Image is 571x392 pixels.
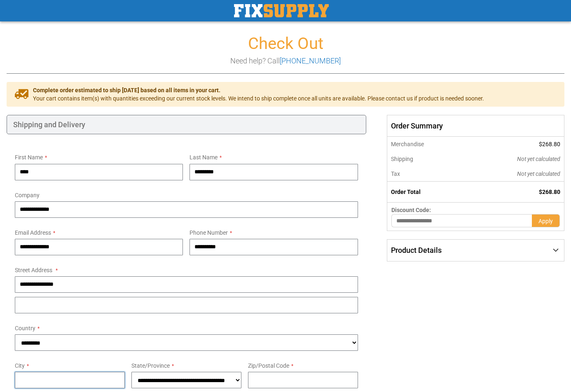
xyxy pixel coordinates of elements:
th: Tax [387,166,466,182]
h1: Check Out [7,35,564,53]
span: Shipping [391,156,413,162]
span: Company [15,192,40,198]
span: Complete order estimated to ship [DATE] based on all items in your cart. [33,86,484,94]
span: Phone Number [190,229,228,236]
div: Shipping and Delivery [7,115,366,135]
span: Discount Code: [391,207,431,213]
span: Your cart contains item(s) with quantities exceeding our current stock levels. We intend to ship ... [33,94,484,103]
span: Last Name [190,154,218,161]
a: store logo [234,4,329,17]
span: Apply [538,218,553,224]
strong: Order Total [391,189,421,195]
span: Product Details [391,246,442,254]
span: Zip/Postal Code [248,362,289,369]
button: Apply [532,214,560,227]
span: $268.80 [539,141,560,147]
span: City [15,362,25,369]
img: Fix Industrial Supply [234,4,329,17]
a: [PHONE_NUMBER] [280,56,341,65]
span: Country [15,325,35,331]
th: Merchandise [387,137,466,152]
span: $268.80 [539,189,560,195]
span: First Name [15,154,43,161]
span: Order Summary [387,115,564,137]
h3: Need help? Call [7,57,564,65]
span: Not yet calculated [517,170,560,177]
span: Street Address [15,267,52,273]
span: Not yet calculated [517,156,560,162]
span: State/Province [131,362,170,369]
span: Email Address [15,229,51,236]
